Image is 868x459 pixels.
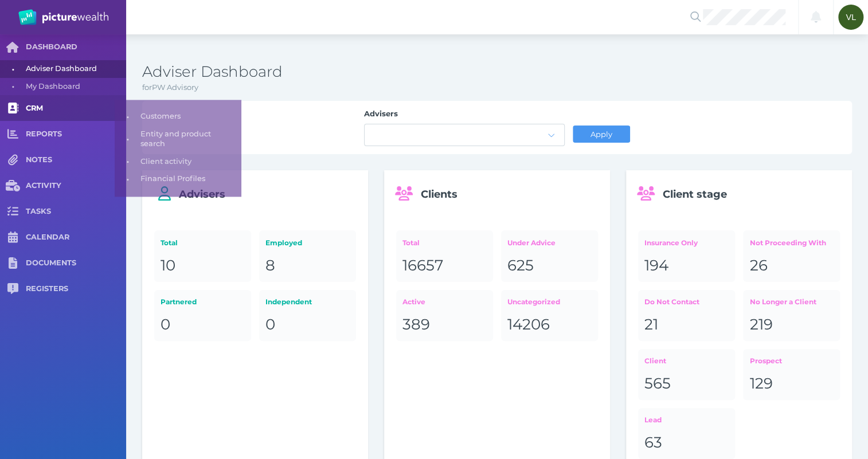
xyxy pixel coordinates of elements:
span: Prospect [749,356,781,365]
span: Client [644,356,666,365]
a: Total10 [154,230,251,281]
span: REPORTS [26,130,126,139]
div: 21 [644,315,729,335]
div: Vidya Lakhani [838,5,863,30]
span: Clients [421,188,458,201]
span: Apply [585,130,617,139]
a: Total16657 [396,230,493,281]
a: •Financial Profiles [115,166,241,183]
span: Total [402,238,420,247]
span: Under Advice [507,238,556,247]
div: 0 [265,315,350,335]
div: 219 [749,315,834,335]
div: 8 [265,256,350,276]
span: TASKS [26,207,126,217]
div: 63 [644,433,729,453]
a: Partnered0 [154,290,251,341]
span: REGISTERS [26,284,126,294]
span: Uncategorized [507,297,560,306]
span: CALENDAR [26,233,126,242]
div: 389 [402,315,487,335]
span: My Dashboard [26,78,122,96]
span: Independent [265,297,312,306]
a: •Entity and product search [115,121,241,148]
span: NOTES [26,155,126,165]
span: Total [161,238,178,247]
span: ACTIVITY [26,181,126,191]
span: Financial Profiles [140,166,237,183]
span: Customers [140,103,237,121]
img: PW [18,9,108,25]
div: 0 [161,315,245,335]
span: • [115,127,140,142]
a: Under Advice625 [501,230,598,281]
div: 14206 [507,315,592,335]
span: Adviser Dashboard [26,60,122,78]
span: Client stage [663,188,727,201]
span: • [115,105,140,119]
span: DOCUMENTS [26,258,126,268]
a: Employed8 [259,230,356,281]
span: • [115,167,140,182]
div: 565 [644,374,729,394]
a: •Customers [115,103,241,121]
button: Apply [573,125,630,143]
label: Advisers [364,109,565,124]
a: •Client activity [115,148,241,166]
span: Entity and product search [140,121,237,148]
p: for PW Advisory [142,82,852,93]
div: 10 [161,256,245,276]
span: Client activity [140,148,237,166]
div: 16657 [402,256,487,276]
span: No Longer a Client [749,297,816,306]
div: 625 [507,256,592,276]
a: Independent0 [259,290,356,341]
div: 194 [644,256,729,276]
span: DASHBOARD [26,42,126,52]
span: Employed [265,238,302,247]
span: Insurance Only [644,238,698,247]
div: 26 [749,256,834,276]
span: Lead [644,415,662,424]
span: Partnered [161,297,197,306]
span: Advisers [179,188,225,201]
span: Do Not Contact [644,297,699,306]
span: • [115,150,140,164]
h3: Adviser Dashboard [142,62,852,82]
span: Active [402,297,425,306]
span: Not Proceeding With [749,238,826,247]
span: CRM [26,104,126,113]
a: Active389 [396,290,493,341]
span: VL [846,13,856,22]
div: 129 [749,374,834,394]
